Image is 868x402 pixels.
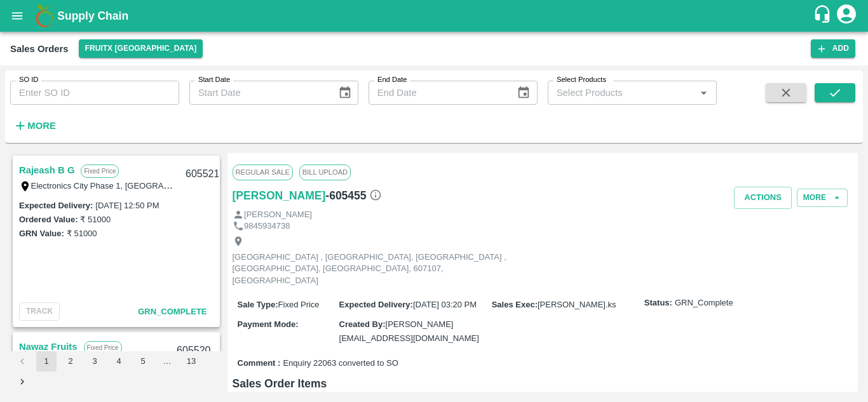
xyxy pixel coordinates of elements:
[413,300,477,309] span: [DATE] 03:20 PM
[299,164,351,180] span: Bill Upload
[198,75,230,85] label: Start Date
[644,297,672,309] label: Status:
[339,300,413,309] label: Expected Delivery :
[80,215,111,224] label: ₹ 51000
[19,162,74,178] a: Rajeash B G
[19,201,93,210] label: Expected Delivery :
[10,351,222,392] nav: pagination navigation
[233,375,853,392] h6: Sales Order Items
[10,41,69,57] div: Sales Orders
[57,7,813,25] a: Supply Chain
[333,81,357,105] button: Choose date
[512,81,536,105] button: Choose date
[538,300,616,309] span: [PERSON_NAME].ks
[32,3,57,29] img: logo
[278,300,320,309] span: Fixed Price
[109,351,129,372] button: Go to page 4
[85,351,105,372] button: Go to page 3
[835,3,858,29] div: account of current user
[339,319,479,343] span: [PERSON_NAME][EMAIL_ADDRESS][DOMAIN_NAME]
[377,75,407,85] label: End Date
[811,39,855,58] button: Add
[325,187,381,204] h6: - 605455
[95,201,159,210] label: [DATE] 12:50 PM
[283,358,398,370] span: Enquiry 22063 converted to SO
[57,10,128,22] b: Supply Chain
[675,297,733,309] span: GRN_Complete
[244,209,312,221] p: [PERSON_NAME]
[557,75,606,85] label: Select Products
[19,229,64,238] label: GRN Value:
[797,189,848,207] button: More
[79,39,203,58] button: Select DC
[84,341,122,354] p: Fixed Price
[244,220,290,232] p: 9845934738
[552,84,692,101] input: Select Products
[734,187,792,209] button: Actions
[233,251,519,287] p: [GEOGRAPHIC_DATA] , [GEOGRAPHIC_DATA], [GEOGRAPHIC_DATA] , [GEOGRAPHIC_DATA], [GEOGRAPHIC_DATA], ...
[19,338,78,355] a: Nawaz Fruits
[157,356,177,368] div: …
[181,351,201,372] button: Go to page 13
[81,164,119,178] p: Fixed Price
[19,215,78,224] label: Ordered Value:
[238,358,281,370] label: Comment :
[133,351,153,372] button: Go to page 5
[31,180,393,191] label: Electronics City Phase 1, [GEOGRAPHIC_DATA], [GEOGRAPHIC_DATA], [GEOGRAPHIC_DATA]
[233,187,326,204] a: [PERSON_NAME]
[189,81,328,105] input: Start Date
[169,336,218,366] div: 605520
[238,300,278,309] label: Sale Type :
[67,229,97,238] label: ₹ 51000
[27,121,56,131] strong: More
[233,164,293,180] span: Regular Sale
[178,159,227,189] div: 605521
[369,81,507,105] input: End Date
[19,75,38,85] label: SO ID
[36,351,57,372] button: page 1
[10,81,179,105] input: Enter SO ID
[60,351,81,372] button: Go to page 2
[238,319,299,329] label: Payment Mode :
[695,84,712,101] button: Open
[813,4,835,27] div: customer-support
[492,300,538,309] label: Sales Exec :
[339,319,386,329] label: Created By :
[10,115,59,137] button: More
[138,307,207,316] span: GRN_Complete
[3,1,32,30] button: open drawer
[12,372,32,392] button: Go to next page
